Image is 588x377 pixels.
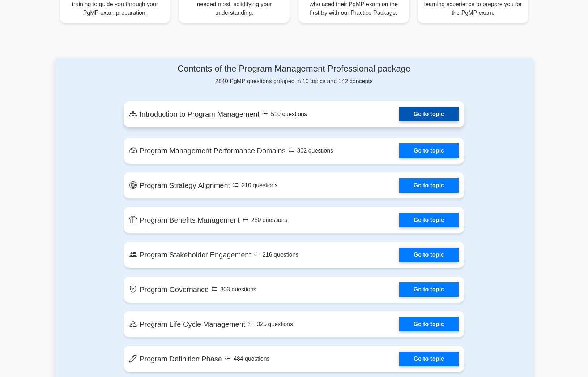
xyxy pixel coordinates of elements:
a: Go to topic [399,143,459,158]
a: Go to topic [399,178,459,193]
a: Go to topic [399,213,459,227]
a: Go to topic [399,317,459,331]
a: Go to topic [399,248,459,262]
a: Go to topic [399,282,459,297]
div: 2840 PgMP questions grouped in 10 topics and 142 concepts [124,64,464,86]
a: Go to topic [399,107,459,121]
h4: Contents of the Program Management Professional package [124,64,464,74]
a: Go to topic [399,352,459,366]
